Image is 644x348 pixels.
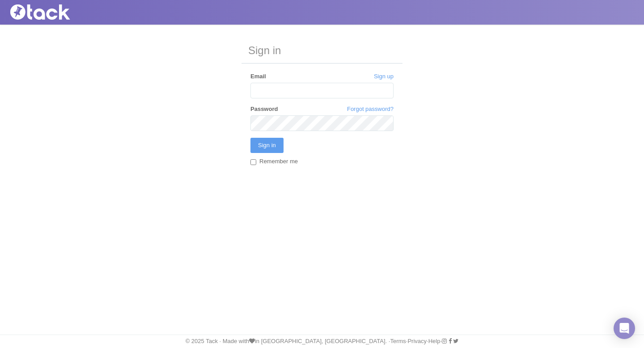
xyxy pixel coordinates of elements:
[250,138,284,153] input: Sign in
[250,157,298,167] label: Remember me
[241,38,402,64] h3: Sign in
[347,105,394,113] a: Forgot password?
[2,337,642,345] div: © 2025 Tack · Made with in [GEOGRAPHIC_DATA], [GEOGRAPHIC_DATA]. · · · ·
[428,338,441,344] a: Help
[614,318,635,339] div: Open Intercom Messenger
[250,105,278,113] label: Password
[250,72,266,81] label: Email
[390,338,406,344] a: Terms
[250,159,256,165] input: Remember me
[7,4,96,20] img: Tack
[374,72,394,81] a: Sign up
[407,338,427,344] a: Privacy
